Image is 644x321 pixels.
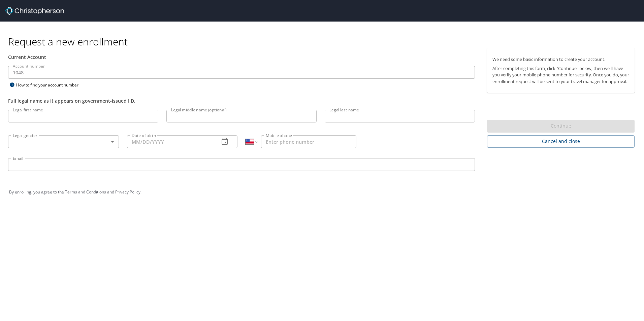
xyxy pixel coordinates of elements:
[492,137,629,146] span: Cancel and close
[8,53,475,61] div: Current Account
[115,189,140,195] a: Privacy Policy
[261,135,356,148] input: Enter phone number
[65,189,106,195] a: Terms and Conditions
[487,135,635,148] button: Cancel and close
[127,135,214,148] input: MM/DD/YYYY
[5,7,64,15] img: cbt logo
[8,81,92,89] div: How to find your account number
[492,65,629,85] p: After completing this form, click "Continue" below, then we'll have you verify your mobile phone ...
[8,135,119,148] div: ​
[8,35,640,48] h1: Request a new enrollment
[8,97,475,104] div: Full legal name as it appears on government-issued I.D.
[492,56,629,63] p: We need some basic information to create your account.
[9,184,635,201] div: By enrolling, you agree to the and .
